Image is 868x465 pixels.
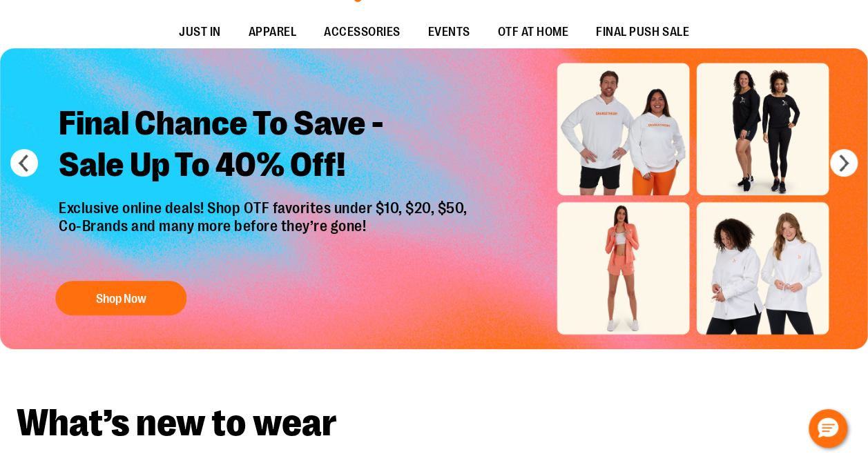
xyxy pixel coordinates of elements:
a: FINAL PUSH SALE [582,17,703,48]
button: prev [10,149,38,177]
button: Shop Now [55,281,186,315]
p: Exclusive online deals! Shop OTF favorites under $10, $20, $50, Co-Brands and many more before th... [48,199,481,267]
span: FINAL PUSH SALE [596,17,689,48]
span: APPAREL [249,17,297,48]
a: APPAREL [235,17,311,48]
span: EVENTS [428,17,470,48]
a: EVENTS [414,17,484,48]
h2: Final Chance To Save - Sale Up To 40% Off! [48,92,481,199]
a: Final Chance To Save -Sale Up To 40% Off! Exclusive online deals! Shop OTF favorites under $10, $... [48,92,481,322]
button: next [830,149,858,177]
span: OTF AT HOME [498,17,569,48]
a: OTF AT HOME [484,17,583,48]
button: Hello, have a question? Let’s chat. [809,409,847,448]
a: ACCESSORIES [310,17,414,48]
h2: What’s new to wear [17,404,851,442]
span: ACCESSORIES [324,17,401,48]
a: JUST IN [165,17,235,48]
span: JUST IN [179,17,221,48]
